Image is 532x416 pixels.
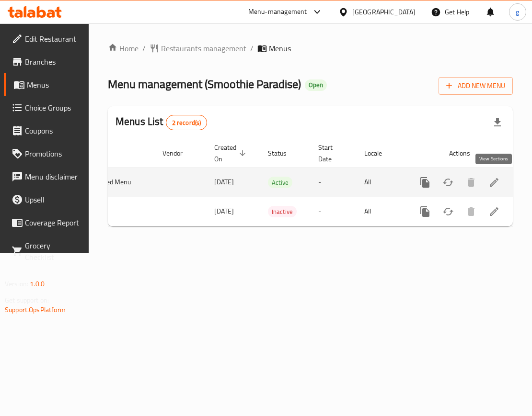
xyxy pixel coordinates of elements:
span: Branches [25,56,81,67]
span: Vendor [162,147,195,159]
span: 1.0.0 [30,278,45,290]
span: Active [268,177,292,188]
span: Menu management ( Smoothie Paradise ) [108,73,301,95]
th: Actions [406,139,513,168]
td: new [83,197,155,226]
button: Change Status [437,171,460,194]
nav: breadcrumb [108,43,513,54]
td: - [311,168,357,197]
span: g [516,7,519,17]
span: Promotions [25,148,81,159]
div: Active [268,177,292,188]
a: Edit Restaurant [4,27,89,50]
a: Branches [4,50,89,73]
span: Grocery Checklist [25,240,81,263]
span: Start Date [318,142,345,165]
span: Upsell [25,194,81,205]
span: Coupons [25,125,81,136]
div: Export file [486,111,509,134]
a: Coverage Report [4,211,89,234]
span: 2 record(s) [166,118,207,127]
div: Total records count [166,115,208,130]
div: [GEOGRAPHIC_DATA] [352,7,416,17]
li: / [142,43,146,54]
div: Open [305,79,327,91]
span: Restaurants management [161,43,246,54]
span: [DATE] [214,176,234,188]
span: Menus [269,43,291,54]
div: Inactive [268,206,297,217]
span: [DATE] [214,205,234,217]
span: Edit Restaurant [25,33,81,45]
span: Coverage Report [25,217,81,228]
span: Locale [364,147,394,159]
span: Version: [5,278,28,290]
span: Menu disclaimer [25,171,81,182]
button: Change Status [437,200,460,223]
a: Choice Groups [4,96,89,119]
button: Add New Menu [439,77,513,95]
td: - [311,197,357,226]
a: Home [108,43,139,54]
a: Upsell [4,188,89,211]
span: Status [268,147,299,159]
td: updated Menu [83,168,155,197]
span: Menus [27,79,81,90]
a: Promotions [4,142,89,165]
a: Support.OpsPlatform [5,304,66,316]
span: Get support on: [5,294,49,306]
span: Inactive [268,206,297,217]
td: All [357,197,406,226]
a: Restaurants management [150,43,246,54]
li: / [250,43,254,54]
a: Coupons [4,119,89,142]
span: Created On [214,142,249,165]
a: Menu disclaimer [4,165,89,188]
button: more [414,200,437,223]
button: more [414,171,437,194]
span: Add New Menu [446,80,505,92]
td: All [357,168,406,197]
button: Delete menu [460,200,483,223]
span: Choice Groups [25,102,81,113]
h2: Menus List [116,114,207,130]
a: Grocery Checklist [4,234,89,269]
a: Menus [4,73,89,96]
table: enhanced table [37,139,513,226]
div: Menu-management [248,6,307,18]
span: Open [305,81,327,89]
